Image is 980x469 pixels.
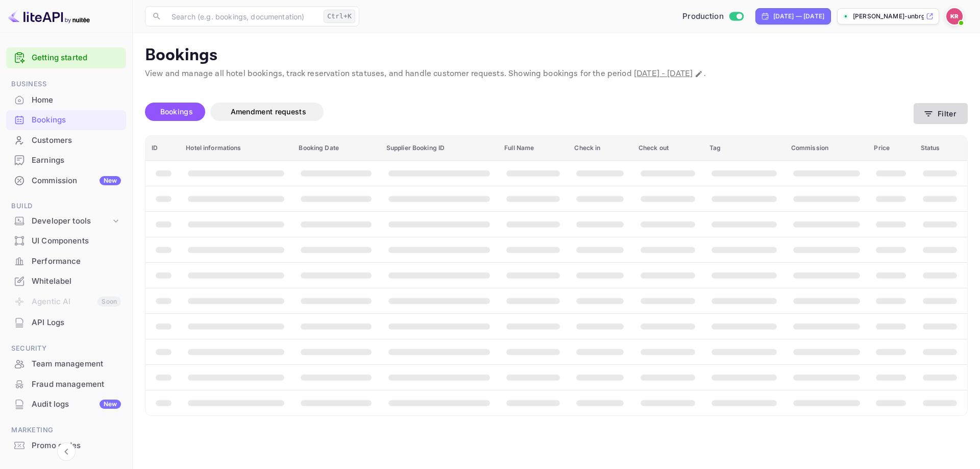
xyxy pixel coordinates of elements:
[6,313,126,332] a: API Logs
[57,442,76,461] button: Collapse navigation
[6,151,126,169] a: Earnings
[6,354,126,374] div: Team management
[32,317,121,329] div: API Logs
[6,131,126,151] div: Customers
[6,394,126,413] a: Audit logsNew
[634,68,693,79] span: [DATE] - [DATE]
[6,375,126,394] div: Fraud management
[32,276,121,287] div: Whitelabel
[32,155,121,166] div: Earnings
[868,136,914,161] th: Price
[6,436,126,455] a: Promo codes
[32,52,121,64] a: Getting started
[678,11,747,22] div: Switch to Sandbox mode
[632,136,703,161] th: Check out
[32,256,121,267] div: Performance
[292,136,380,161] th: Booking Date
[6,231,126,251] div: UI Components
[145,136,967,415] table: booking table
[6,171,126,191] div: CommissionNew
[6,110,126,129] a: Bookings
[914,103,968,124] button: Filter
[32,399,121,410] div: Audit logs
[498,136,568,161] th: Full Name
[6,79,126,90] span: Business
[32,379,121,390] div: Fraud management
[32,94,121,106] div: Home
[6,47,126,68] div: Getting started
[8,8,90,24] img: LiteAPI logo
[100,176,121,185] div: New
[32,358,121,370] div: Team management
[568,136,632,161] th: Check in
[6,354,126,373] a: Team management
[6,171,126,190] a: CommissionNew
[324,10,355,23] div: Ctrl+K
[32,235,121,247] div: UI Components
[145,136,180,161] th: ID
[6,425,126,436] span: Marketing
[160,107,193,116] span: Bookings
[6,131,126,150] a: Customers
[32,175,121,187] div: Commission
[6,90,126,110] div: Home
[6,201,126,212] span: Build
[180,136,292,161] th: Hotel informations
[682,11,724,22] span: Production
[6,231,126,250] a: UI Components
[6,313,126,333] div: API Logs
[6,343,126,354] span: Security
[380,136,498,161] th: Supplier Booking ID
[32,114,121,126] div: Bookings
[100,400,121,409] div: New
[853,12,924,21] p: [PERSON_NAME]-unbrg.[PERSON_NAME]...
[6,271,126,291] div: Whitelabel
[6,110,126,130] div: Bookings
[32,215,111,227] div: Developer tools
[6,436,126,456] div: Promo codes
[6,252,126,271] div: Performance
[6,394,126,414] div: Audit logsNew
[32,135,121,146] div: Customers
[6,375,126,393] a: Fraud management
[32,440,121,452] div: Promo codes
[6,212,126,230] div: Developer tools
[6,90,126,109] a: Home
[773,12,824,21] div: [DATE] — [DATE]
[6,252,126,270] a: Performance
[231,107,306,116] span: Amendment requests
[145,103,914,121] div: account-settings tabs
[703,136,785,161] th: Tag
[946,8,963,24] img: Kobus Roux
[694,69,704,79] button: Change date range
[6,151,126,170] div: Earnings
[785,136,868,161] th: Commission
[165,6,320,27] input: Search (e.g. bookings, documentation)
[6,271,126,290] a: Whitelabel
[145,68,968,80] p: View and manage all hotel bookings, track reservation statuses, and handle customer requests. Sho...
[145,45,968,66] p: Bookings
[915,136,967,161] th: Status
